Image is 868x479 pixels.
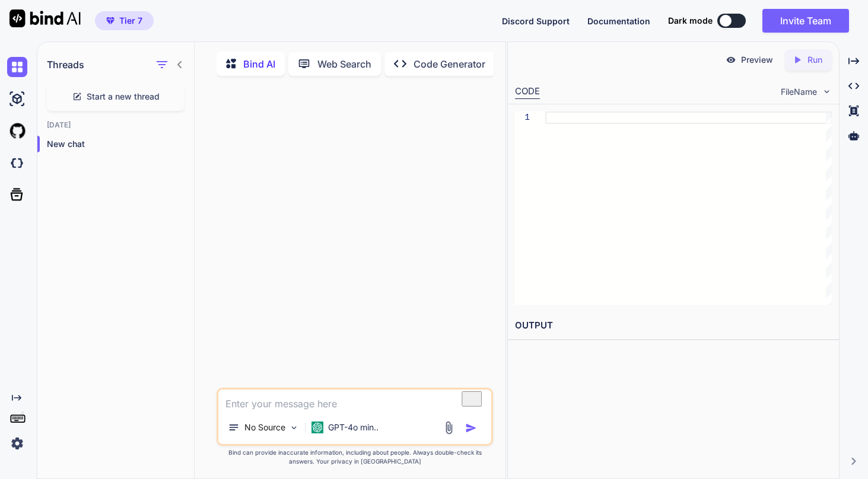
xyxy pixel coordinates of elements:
img: Bind AI [9,9,81,27]
p: Web Search [317,57,371,71]
img: darkCloudIdeIcon [7,153,27,173]
p: Code Generator [414,57,485,71]
button: premiumTier 7 [95,11,154,30]
img: chevron down [822,87,832,97]
span: FileName [781,86,817,98]
span: Tier 7 [119,15,142,27]
h2: [DATE] [37,120,194,130]
button: Discord Support [502,15,570,27]
img: settings [7,433,27,454]
span: Start a new thread [87,91,160,103]
span: Dark mode [668,15,713,27]
p: GPT-4o min.. [328,421,379,433]
textarea: To enrich screen reader interactions, please activate Accessibility in Grammarly extension settings [218,389,491,411]
p: Bind can provide inaccurate information, including about people. Always double-check its answers.... [217,448,493,466]
button: Documentation [587,15,650,27]
h2: OUTPUT [508,312,839,340]
p: New chat [47,138,194,150]
img: Pick Models [289,423,299,433]
p: Run [807,54,822,66]
h1: Threads [47,58,84,72]
span: Discord Support [502,16,570,26]
img: chat [7,57,27,77]
div: CODE [515,85,540,99]
span: Documentation [587,16,650,26]
button: Invite Team [762,9,849,33]
p: Bind AI [243,57,275,71]
img: githubLight [7,121,27,141]
img: icon [465,422,477,434]
img: attachment [442,421,456,435]
p: No Source [244,421,285,433]
img: preview [726,55,736,65]
p: Preview [741,54,773,66]
img: ai-studio [7,89,27,109]
img: GPT-4o mini [311,421,323,433]
div: 1 [515,111,530,124]
img: premium [106,17,115,24]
